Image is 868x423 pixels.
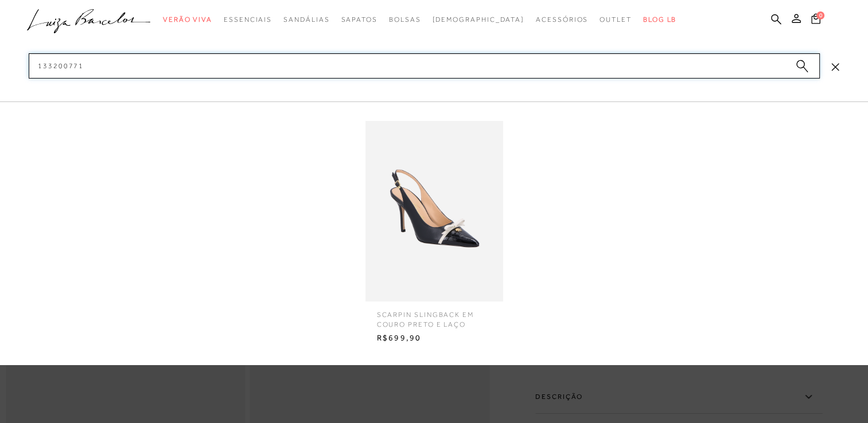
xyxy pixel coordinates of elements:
a: categoryNavScreenReaderText [536,9,588,30]
a: categoryNavScreenReaderText [224,9,272,30]
span: R$699,90 [368,330,500,347]
a: noSubCategoriesText [432,9,524,30]
span: [DEMOGRAPHIC_DATA] [432,15,524,23]
a: categoryNavScreenReaderText [283,9,329,30]
span: Acessórios [536,15,588,23]
span: Essenciais [224,15,272,23]
span: Sandálias [283,15,329,23]
span: Sapatos [341,15,377,23]
a: categoryNavScreenReaderText [163,9,212,30]
span: Bolsas [389,15,421,23]
a: SCARPIN SLINGBACK EM COURO PRETO E LAÇO SCARPIN SLINGBACK EM COURO PRETO E LAÇO R$699,90 [363,121,506,346]
span: 0 [816,11,824,19]
span: Outlet [600,15,632,23]
a: categoryNavScreenReaderText [389,9,421,30]
a: categoryNavScreenReaderText [341,9,377,30]
input: Buscar. [29,53,820,79]
img: SCARPIN SLINGBACK EM COURO PRETO E LAÇO [365,121,503,301]
span: BLOG LB [643,15,676,23]
button: 0 [808,13,824,28]
a: BLOG LB [643,9,676,30]
span: Verão Viva [163,15,212,23]
span: SCARPIN SLINGBACK EM COURO PRETO E LAÇO [368,301,500,330]
a: categoryNavScreenReaderText [600,9,632,30]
